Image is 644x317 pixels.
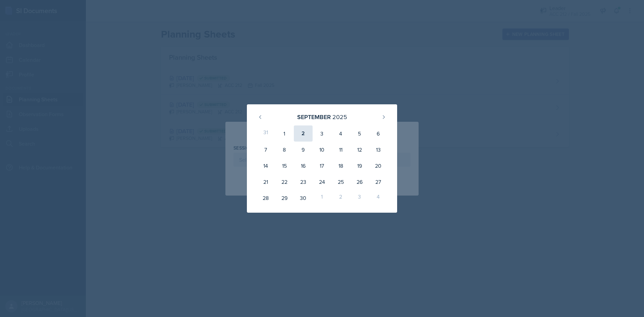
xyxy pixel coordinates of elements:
[313,174,331,190] div: 24
[256,158,275,174] div: 14
[313,190,331,206] div: 1
[350,142,369,158] div: 12
[256,142,275,158] div: 7
[256,125,275,142] div: 31
[369,125,388,142] div: 6
[369,174,388,190] div: 27
[313,125,331,142] div: 3
[331,142,350,158] div: 11
[350,174,369,190] div: 26
[294,125,313,142] div: 2
[297,112,331,121] div: September
[332,112,347,121] div: 2025
[331,190,350,206] div: 2
[313,142,331,158] div: 10
[331,158,350,174] div: 18
[331,174,350,190] div: 25
[313,158,331,174] div: 17
[369,142,388,158] div: 13
[294,190,313,206] div: 30
[256,190,275,206] div: 28
[256,174,275,190] div: 21
[275,174,294,190] div: 22
[350,158,369,174] div: 19
[275,142,294,158] div: 8
[350,125,369,142] div: 5
[294,158,313,174] div: 16
[294,142,313,158] div: 9
[275,190,294,206] div: 29
[275,158,294,174] div: 15
[275,125,294,142] div: 1
[331,125,350,142] div: 4
[294,174,313,190] div: 23
[350,190,369,206] div: 3
[369,158,388,174] div: 20
[369,190,388,206] div: 4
